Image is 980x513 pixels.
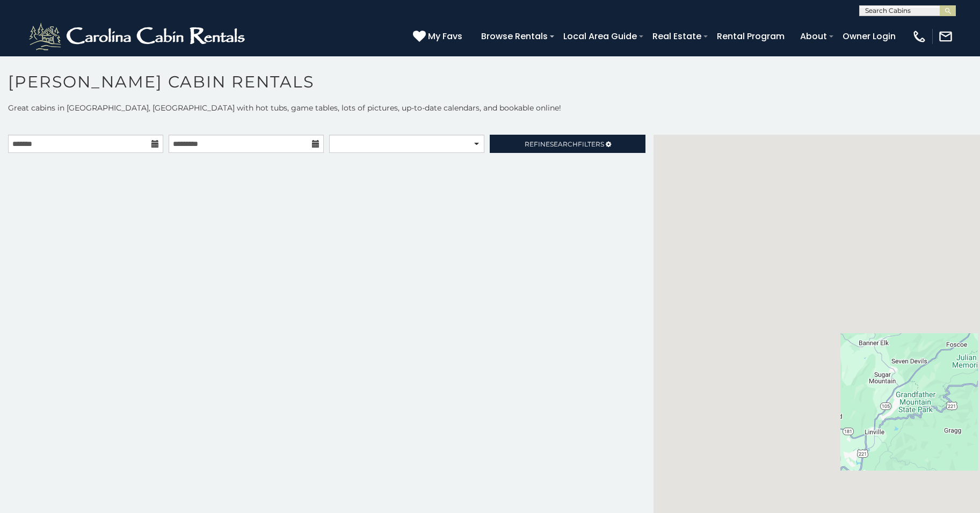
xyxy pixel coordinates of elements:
a: My Favs [413,30,465,43]
span: Search [550,140,578,148]
img: phone-regular-white.png [912,29,927,44]
a: Rental Program [712,27,790,46]
a: About [795,27,832,46]
a: Browse Rentals [476,27,553,46]
img: mail-regular-white.png [938,29,953,44]
span: Refine Filters [525,140,604,148]
span: My Favs [428,30,462,43]
a: Owner Login [837,27,901,46]
a: Local Area Guide [558,27,642,46]
a: RefineSearchFilters [490,135,645,153]
img: White-1-2.png [27,20,250,53]
a: Real Estate [647,27,707,46]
